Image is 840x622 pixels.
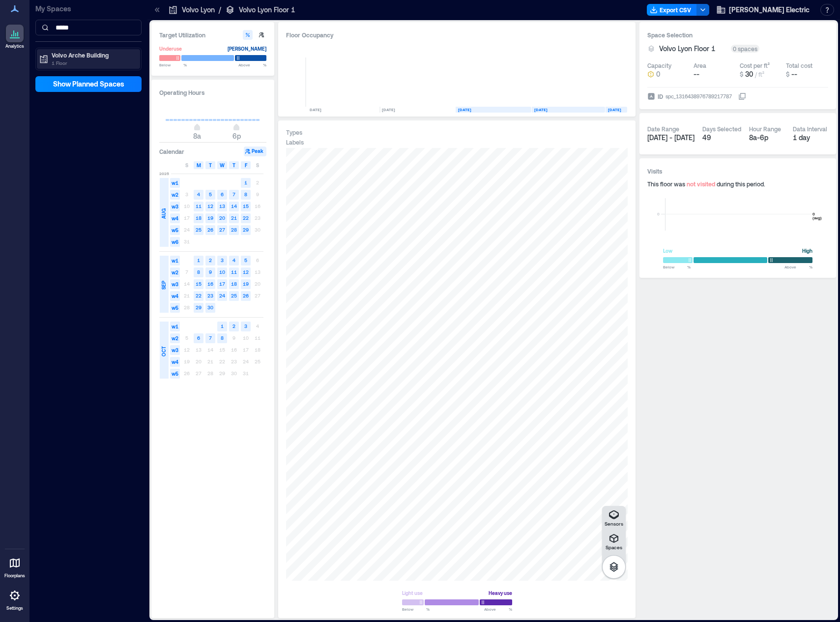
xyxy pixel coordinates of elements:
[170,237,180,247] span: w6
[658,91,663,101] span: ID
[209,335,212,341] text: 7
[694,70,699,78] span: --
[657,211,660,216] tspan: 0
[207,304,213,310] text: 30
[484,606,512,612] span: Above %
[197,335,200,341] text: 6
[602,506,626,530] button: Sensors
[196,304,202,310] text: 29
[402,588,423,598] div: Light use
[170,225,180,235] span: w5
[196,203,202,209] text: 11
[228,44,266,54] div: [PERSON_NAME]
[244,191,247,197] text: 8
[647,125,679,133] div: Date Range
[802,246,812,256] div: High
[702,125,741,133] div: Days Selected
[219,5,221,15] p: /
[243,215,249,221] text: 22
[53,79,124,89] span: Show Planned Spaces
[1,551,28,582] a: Floorplans
[170,267,180,277] span: w2
[209,269,212,275] text: 9
[182,5,215,15] p: Volvo Lyon
[738,92,746,100] button: IDspc_1316438976789217787
[232,161,235,169] span: T
[35,4,142,14] p: My Spaces
[4,573,25,579] p: Floorplans
[647,166,828,176] h3: Visits
[232,323,235,329] text: 2
[209,191,212,197] text: 5
[458,107,471,112] text: [DATE]
[740,71,743,78] span: $
[647,133,695,142] span: [DATE] - [DATE]
[786,61,812,69] div: Total cost
[232,191,235,197] text: 7
[159,88,266,97] h3: Operating Hours
[382,107,395,112] text: [DATE]
[6,605,23,611] p: Settings
[663,246,672,256] div: Low
[219,269,225,275] text: 10
[5,43,24,49] p: Analytics
[159,62,187,68] span: Below %
[170,291,180,301] span: w4
[244,179,247,185] text: 1
[196,215,202,221] text: 18
[647,30,828,40] h3: Space Selection
[170,322,180,331] span: w1
[160,208,168,219] span: AUG
[159,147,184,156] h3: Calendar
[659,44,727,54] button: Volvo Lyon Floor 1
[286,30,628,40] div: Floor Occupancy
[731,45,759,53] div: 0 spaces
[170,357,180,367] span: w4
[647,69,690,79] button: 0
[209,161,212,169] span: T
[220,161,225,169] span: W
[159,30,266,40] h3: Target Utilization
[170,202,180,211] span: w3
[170,178,180,188] span: w1
[647,180,828,188] div: This floor was during this period.
[239,5,295,15] p: Volvo Lyon Floor 1
[170,303,180,313] span: w5
[170,345,180,355] span: w3
[219,203,225,209] text: 13
[170,213,180,223] span: w4
[219,215,225,221] text: 20
[170,190,180,200] span: w2
[231,293,237,298] text: 25
[207,227,213,233] text: 26
[791,70,797,78] span: --
[221,257,224,263] text: 3
[793,125,827,133] div: Data Interval
[232,257,235,263] text: 4
[687,180,715,187] span: not visited
[196,293,202,298] text: 22
[2,22,27,52] a: Analytics
[170,256,180,266] span: w1
[231,215,237,221] text: 21
[244,323,247,329] text: 3
[219,227,225,233] text: 27
[193,132,201,140] span: 8a
[713,2,812,18] button: [PERSON_NAME] Electric
[647,4,697,16] button: Export CSV
[256,161,259,169] span: S
[665,91,733,101] div: spc_1316438976789217787
[749,125,781,133] div: Hour Range
[160,346,168,356] span: OCT
[197,191,200,197] text: 4
[755,71,764,78] span: / ft²
[605,521,623,527] p: Sensors
[170,333,180,343] span: w2
[160,281,168,290] span: SEP
[286,138,304,146] div: Labels
[606,544,622,550] p: Spaces
[196,281,202,287] text: 15
[219,281,225,287] text: 17
[35,76,142,92] button: Show Planned Spaces
[647,61,671,69] div: Capacity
